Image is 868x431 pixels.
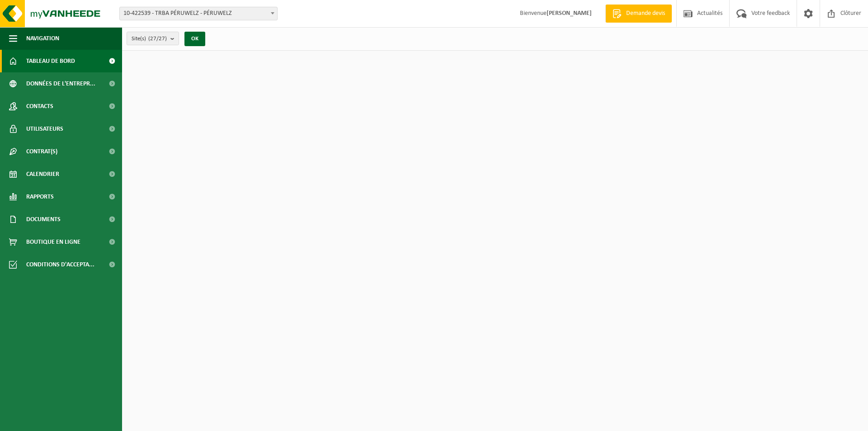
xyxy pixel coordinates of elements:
span: Contacts [26,95,53,118]
a: Demande devis [605,5,672,23]
span: Contrat(s) [26,140,57,163]
span: Tableau de bord [26,50,75,72]
span: Utilisateurs [26,118,63,140]
span: Conditions d'accepta... [26,253,94,276]
span: 10-422539 - TRBA PÉRUWELZ - PÉRUWELZ [119,7,278,20]
span: Boutique en ligne [26,231,80,253]
strong: [PERSON_NAME] [547,10,592,17]
span: Demande devis [624,9,667,18]
span: Site(s) [132,32,167,46]
span: Données de l'entrepr... [26,72,95,95]
button: OK [184,32,205,46]
span: Calendrier [26,163,59,185]
span: Rapports [26,185,54,208]
button: Site(s)(27/27) [127,32,179,45]
span: Documents [26,208,61,231]
span: 10-422539 - TRBA PÉRUWELZ - PÉRUWELZ [120,7,277,20]
count: (27/27) [148,36,167,42]
span: Navigation [26,27,59,50]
